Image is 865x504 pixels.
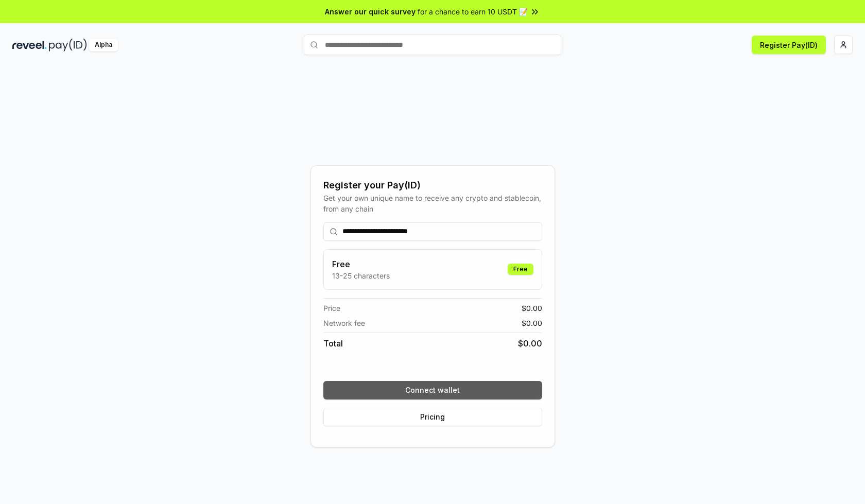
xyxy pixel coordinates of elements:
span: $ 0.00 [518,337,542,350]
h3: Free [332,258,390,270]
span: for a chance to earn 10 USDT 📝 [418,6,528,17]
button: Connect wallet [323,381,542,399]
span: Answer our quick survey [325,6,416,17]
div: Free [508,264,533,275]
span: Network fee [323,318,365,328]
div: Get your own unique name to receive any crypto and stablecoin, from any chain [323,193,542,214]
img: reveel_dark [12,39,47,51]
span: $ 0.00 [522,303,542,314]
button: Register Pay(ID) [752,36,826,54]
div: Register your Pay(ID) [323,178,542,193]
span: Price [323,303,340,314]
img: pay_id [49,39,87,51]
span: $ 0.00 [522,318,542,328]
div: Alpha [89,39,118,51]
p: 13-25 characters [332,270,390,281]
span: Total [323,337,343,350]
button: Pricing [323,408,542,426]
